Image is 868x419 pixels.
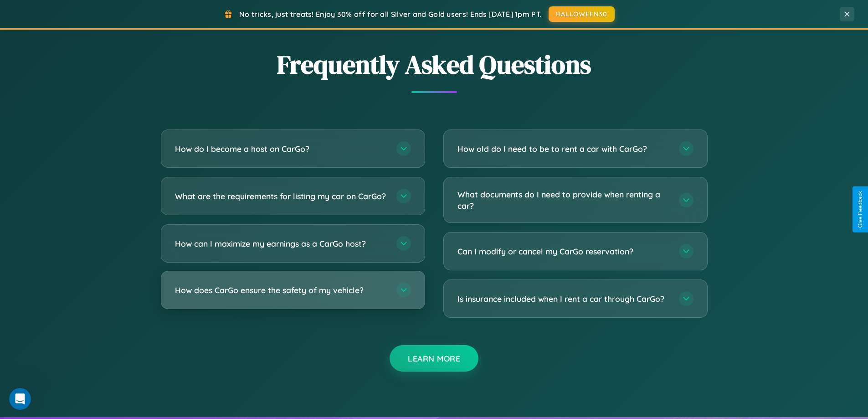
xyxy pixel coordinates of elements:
h3: What are the requirements for listing my car on CarGo? [175,191,387,202]
h3: Can I modify or cancel my CarGo reservation? [457,246,670,257]
h2: Frequently Asked Questions [161,47,708,82]
span: No tricks, just treats! Enjoy 30% off for all Silver and Gold users! Ends [DATE] 1pm PT. [239,10,542,19]
h3: What documents do I need to provide when renting a car? [457,189,670,211]
iframe: Intercom live chat [9,388,31,410]
button: Learn More [390,345,478,372]
div: Give Feedback [857,191,863,228]
h3: How old do I need to be to rent a car with CarGo? [457,143,670,155]
h3: How do I become a host on CarGo? [175,143,387,155]
h3: How does CarGo ensure the safety of my vehicle? [175,285,387,296]
h3: Is insurance included when I rent a car through CarGo? [457,293,670,305]
button: HALLOWEEN30 [549,6,615,22]
h3: How can I maximize my earnings as a CarGo host? [175,238,387,249]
